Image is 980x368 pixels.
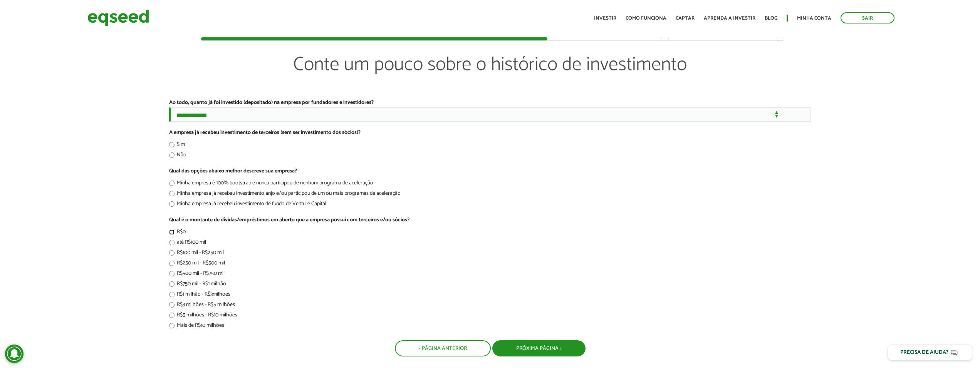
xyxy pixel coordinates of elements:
[169,191,401,199] label: Minha empresa já recebeu investimento anjo e/ou participou de um ou mais programas de aceleração
[169,181,373,188] label: Minha empresa é 100% bootstrap e nunca participou de nenhum programa de aceleração
[676,16,695,21] a: Captar
[169,323,175,328] input: Mais de R$10 milhões
[797,16,831,21] a: Minha conta
[169,201,326,209] label: Minha empresa já recebeu investimento de fundo de Venture Capital
[169,302,175,308] input: R$3 milhões - R$5 milhões
[169,313,175,318] input: R$5 milhões - R$10 milhões
[169,281,226,289] label: R$750 mil - R$1 milhão
[169,261,225,268] label: R$250 mil - R$500 mil
[169,181,175,186] input: Minha empresa é 100% bootstrap e nunca participou de nenhum programa de aceleração
[169,201,175,207] input: Minha empresa já recebeu investimento de fundo de Venture Capital
[492,340,586,356] button: Próxima Página >
[395,340,491,356] button: < Página Anterior
[169,313,237,320] label: R$5 milhões - R$10 milhões
[765,16,777,21] a: Blog
[169,302,235,310] label: R$3 milhões - R$5 milhões
[169,292,230,299] label: R$1 milhão - R$3milhões
[169,142,175,147] input: Sim
[201,53,779,99] p: Conte um pouco sobre o histórico de investimento
[169,323,224,331] label: Mais de R$10 milhões
[169,130,361,135] label: A empresa já recebeu investimento de terceiros (sem ser investimento dos sócios)?
[169,271,175,276] input: R$500 mil - R$750 mil
[169,271,225,279] label: R$500 mil - R$750 mil
[169,217,409,223] label: Qual é o montante de dívidas/empréstimos em aberto que a empresa possui com terceiros e/ou sócios?
[169,152,186,160] label: Não
[626,16,666,21] a: Como funciona
[169,250,175,256] input: R$100 mil - R$250 mil
[169,100,374,105] label: Ao todo, quanto já foi investido (depositado) na empresa por fundadores e investidores?
[704,16,755,21] a: Aprenda a investir
[87,8,149,28] img: EqSeed
[169,240,175,245] input: até R$100 mil
[594,16,616,21] a: Investir
[169,240,206,248] label: até R$100 mil
[169,152,175,158] input: Não
[169,250,224,258] label: R$100 mil - R$250 mil
[169,281,175,287] input: R$750 mil - R$1 milhão
[169,229,186,237] label: R$0
[169,261,175,266] input: R$250 mil - R$500 mil
[169,191,175,196] input: Minha empresa já recebeu investimento anjo e/ou participou de um ou mais programas de aceleração
[169,292,175,297] input: R$1 milhão - R$3milhões
[169,142,185,150] label: Sim
[169,169,297,174] label: Qual das opções abaixo melhor descreve sua empresa?
[841,12,894,23] a: Sair
[169,229,175,235] input: R$0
